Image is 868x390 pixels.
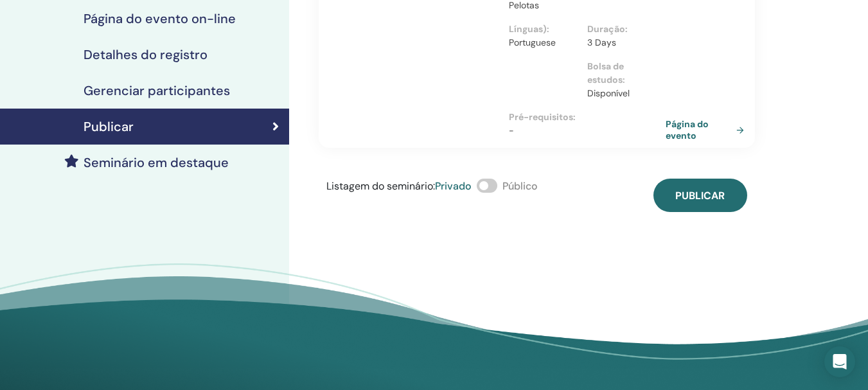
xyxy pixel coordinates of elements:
[509,22,580,36] p: Línguas) :
[653,179,747,212] button: Publicar
[587,22,658,36] p: Duração :
[84,83,230,98] h4: Gerenciar participantes
[587,87,658,100] p: Disponível
[587,60,658,87] p: Bolsa de estudos :
[84,11,236,26] h4: Página do evento on-line
[509,124,665,137] p: -
[84,47,208,62] h4: Detalhes do registro
[824,346,855,377] div: Open Intercom Messenger
[326,179,435,193] span: Listagem do seminário :
[587,36,658,49] p: 3 Days
[84,155,229,170] h4: Seminário em destaque
[509,36,580,49] p: Portuguese
[435,179,472,193] span: Privado
[666,118,749,141] a: Página do evento
[84,119,134,134] h4: Publicar
[675,189,725,202] span: Publicar
[502,179,538,193] span: Público
[509,111,665,124] p: Pré-requisitos :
